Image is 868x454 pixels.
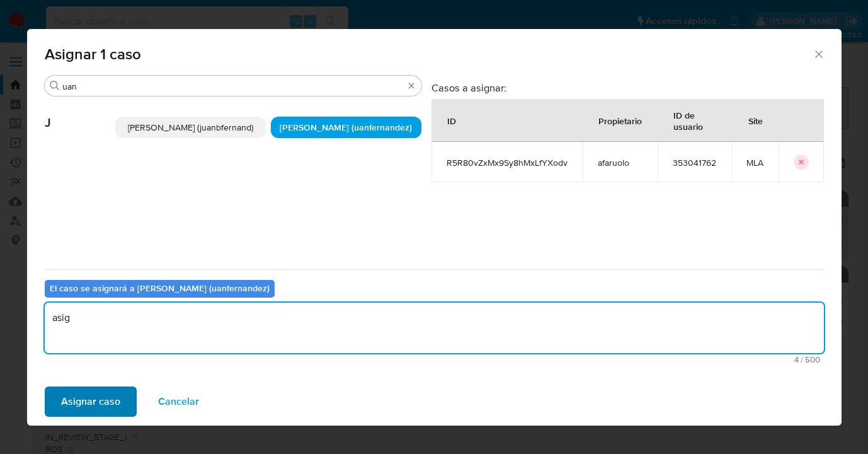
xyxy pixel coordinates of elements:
span: Asignar caso [61,388,120,416]
span: MLA [746,157,763,168]
span: Máximo 500 caracteres [49,356,820,364]
span: [PERSON_NAME] (uanfernandez) [280,121,412,134]
textarea: asig [45,303,824,353]
input: Buscar analista [62,81,404,92]
button: Buscar [50,81,60,91]
span: 353041762 [673,157,716,168]
span: Cancelar [158,388,199,416]
b: El caso se asignará a [PERSON_NAME] (uanfernandez) [50,282,270,294]
div: ID [432,105,471,136]
button: Cancelar [142,387,215,417]
span: [PERSON_NAME] (juanbfernand) [128,121,253,134]
div: [PERSON_NAME] (uanfernandez) [271,117,421,138]
div: Propietario [583,105,657,136]
div: Site [733,105,778,136]
div: assign-modal [27,29,842,426]
button: Cerrar ventana [813,48,824,59]
h3: Casos a asignar: [431,81,824,94]
span: Asignar 1 caso [45,47,813,62]
div: ID de usuario [658,100,731,141]
button: Borrar [406,81,416,91]
button: Asignar caso [45,387,137,417]
button: icon-button [794,154,809,170]
span: afaruolo [598,157,642,168]
div: [PERSON_NAME] (juanbfernand) [115,117,266,138]
span: J [45,96,115,131]
span: R5R80vZxMx9Sy8hMxLfYXodv [447,157,568,168]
